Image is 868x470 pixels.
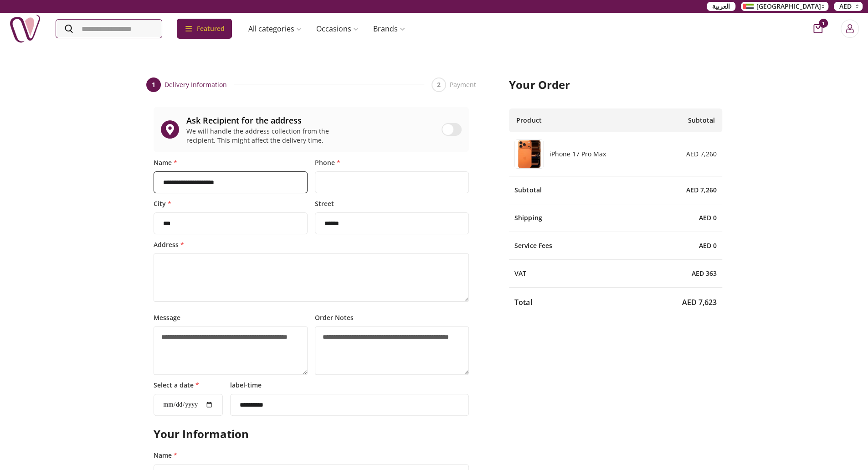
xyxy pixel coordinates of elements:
div: 2 [431,77,446,92]
input: Search [56,20,162,38]
div: AED 7,260 [683,150,717,159]
label: City [154,201,308,207]
label: Address [154,242,469,248]
div: VAT [509,260,722,288]
div: Total [509,288,722,308]
label: Phone [315,160,469,166]
button: [GEOGRAPHIC_DATA] [741,2,828,11]
div: Service Fees [509,232,722,260]
img: Arabic_dztd3n.png [743,4,754,9]
span: Payment [450,80,476,89]
div: Shipping [509,204,722,232]
label: label-time [230,382,469,388]
a: Brands [366,20,412,38]
button: Login [841,20,859,38]
span: AED 0 [699,213,717,222]
div: Featured [177,19,232,39]
span: AED [839,2,852,11]
span: العربية [712,2,730,11]
div: Ask Recipient for the address [186,114,435,127]
div: Subtotal [509,176,722,204]
span: Delivery Information [164,80,227,89]
a: All categories [241,20,309,38]
label: Select a date [154,382,223,388]
button: 2Payment [431,77,476,92]
label: Name [154,452,469,459]
h2: Your Order [509,77,722,92]
img: y7rvzz1w8b3ultzzrhvz.png [515,140,543,168]
button: cart-button [813,24,822,33]
span: Product [516,116,541,125]
label: Message [154,315,308,321]
span: AED 7,260 [686,186,717,195]
label: Name [154,160,308,166]
img: Nigwa-uae-gifts [9,13,41,45]
label: Order Notes [315,315,469,321]
span: AED 363 [692,269,717,278]
div: 1 [146,77,161,92]
button: 1Delivery Information [146,77,227,92]
span: AED 0 [699,241,717,250]
h2: Your Information [154,427,469,441]
h6: iPhone 17 Pro Max [544,150,606,159]
span: Subtotal [688,116,715,125]
span: AED 7,623 [682,297,717,308]
span: 1 [819,19,828,28]
div: We will handle the address collection from the recipient. This might affect the delivery time. [186,127,335,145]
label: Street [315,201,469,207]
span: [GEOGRAPHIC_DATA] [756,2,821,11]
a: Occasions [309,20,366,38]
button: AED [834,2,863,11]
